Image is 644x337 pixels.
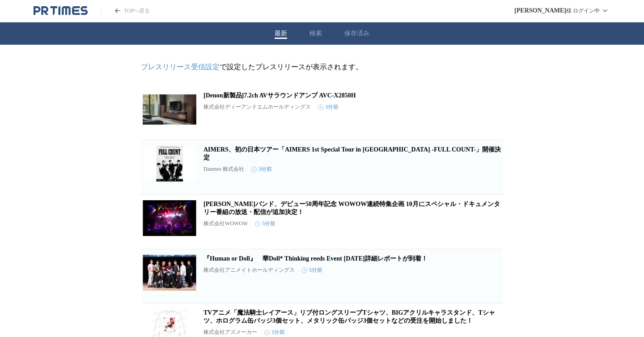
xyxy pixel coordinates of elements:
img: 甲斐バンド、デビュー50周年記念 WOWOW連続特集企画 10月にスペシャル・ドキュメンタリー番組の放送・配信が追加決定！ [143,200,196,236]
span: [PERSON_NAME] [514,7,566,14]
p: 株式会社アニメイトホールディングス [203,266,295,274]
a: AIMERS、初の日本ツアー「AIMERS 1st Special Tour in [GEOGRAPHIC_DATA] -FULL COUNT-」開催決定 [203,146,501,161]
time: 3分前 [318,103,339,111]
img: AIMERS、初の日本ツアー「AIMERS 1st Special Tour in Japan -FULL COUNT-」開催決定 [143,146,196,181]
a: PR TIMESのトップページはこちら [34,5,88,16]
p: で設定したプレスリリースが表示されます。 [141,63,503,72]
p: Danmee 株式会社 [203,165,244,173]
a: PR TIMESのトップページはこちら [101,7,150,15]
button: 検索 [309,29,322,38]
p: 株式会社WOWOW [203,220,248,227]
time: 5分前 [302,266,322,274]
a: プレスリリース受信設定 [141,63,220,71]
a: 『Human or Doll』 華Doll* Thinking reeds Event [DATE]詳細レポートが到着！ [203,255,428,262]
img: 『Human or Doll』 華Doll* Thinking reeds Event 2025詳細レポートが到着！ [143,255,196,291]
button: 最新 [275,29,287,38]
p: 株式会社ディーアンドエムホールディングス [203,103,311,111]
a: [Denon新製品]7.2ch AVサラウンドアンプ AVC-X2850H [203,92,356,99]
time: 5分前 [255,220,275,227]
a: TVアニメ「魔法騎士レイアース」リブ付ロングスリーブTシャツ、BIGアクリルキャラスタンド、Tシャツ、ホログラム缶バッジ3個セット、メタリック缶バッジ3個セットなどの受注を開始しました！ [203,309,495,324]
time: 5分前 [264,329,285,336]
img: [Denon新製品]7.2ch AVサラウンドアンプ AVC-X2850H [143,92,196,127]
a: [PERSON_NAME]バンド、デビュー50周年記念 WOWOW連続特集企画 10月にスペシャル・ドキュメンタリー番組の放送・配信が追加決定！ [203,201,500,215]
button: 保存済み [344,29,369,38]
time: 3分前 [251,165,272,173]
p: 株式会社アズメーカー [203,329,257,336]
